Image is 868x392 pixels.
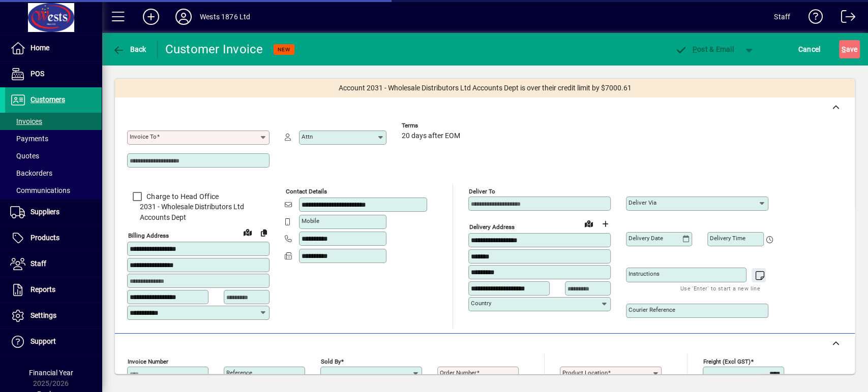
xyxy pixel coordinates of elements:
mat-label: Invoice To [130,133,157,140]
mat-label: Product location [562,369,608,376]
mat-hint: Use 'Enter' to start a new line [680,282,760,294]
span: Staff [31,259,46,268]
span: ave [842,41,857,57]
span: Products [31,234,59,242]
span: POS [31,70,44,78]
span: Customers [31,95,65,104]
mat-label: Delivery date [628,235,663,242]
a: Knowledge Base [800,2,823,35]
mat-label: Deliver To [469,188,495,195]
a: Payments [5,130,102,147]
span: Backorders [10,169,52,177]
a: Logout [833,2,855,35]
span: Home [31,44,49,52]
mat-label: Freight (excl GST) [703,357,751,365]
span: Cancel [798,41,821,57]
mat-label: Deliver via [628,199,656,206]
a: Support [5,329,102,354]
span: Invoices [10,117,42,125]
a: Products [5,225,102,251]
span: ost & Email [675,45,734,53]
div: Staff [774,9,790,25]
mat-label: Attn [302,133,313,140]
a: Settings [5,303,102,329]
label: Charge to Head Office [144,191,219,202]
mat-label: Courier Reference [628,306,675,313]
span: 2031 - Wholesale Distributors Ltd Accounts Dept [127,202,270,223]
mat-label: Mobile [302,217,319,224]
span: Reports [31,285,55,293]
button: Post & Email [670,40,739,58]
span: Suppliers [31,208,59,216]
a: POS [5,61,102,87]
div: Customer Invoice [165,41,263,57]
mat-label: Order number [440,369,476,376]
span: Communications [10,186,70,194]
a: Home [5,36,102,61]
button: Add [135,8,167,26]
span: S [842,45,846,53]
mat-label: Reference [226,369,252,376]
span: P [693,45,697,53]
button: Profile [167,8,200,26]
mat-label: Sold by [321,357,341,365]
span: Support [31,337,56,345]
span: Account 2031 - Wholesale Distributors Ltd Accounts Dept is over their credit limit by $7000.61 [339,83,632,93]
span: Back [112,45,146,53]
button: Choose address [597,216,613,232]
a: View on map [240,224,256,240]
a: Invoices [5,113,102,130]
span: Terms [402,122,463,129]
a: Backorders [5,165,102,182]
button: Back [110,40,149,58]
span: Settings [31,311,56,319]
button: Cancel [796,40,823,58]
button: Save [839,40,860,58]
mat-label: Invoice number [128,357,168,365]
span: 20 days after EOM [402,132,460,140]
mat-label: Country [471,300,491,307]
a: Staff [5,251,102,277]
button: Copy to Delivery address [256,224,272,241]
mat-label: Delivery time [710,235,745,242]
mat-label: Instructions [628,270,660,277]
span: NEW [278,46,290,53]
a: Suppliers [5,200,102,225]
span: Financial Year [29,369,73,377]
a: Reports [5,277,102,303]
app-page-header-button: Back [102,40,158,58]
a: Communications [5,182,102,199]
div: Wests 1876 Ltd [200,9,250,25]
span: Payments [10,135,48,143]
a: View on map [581,215,597,232]
span: Quotes [10,152,39,160]
a: Quotes [5,147,102,165]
